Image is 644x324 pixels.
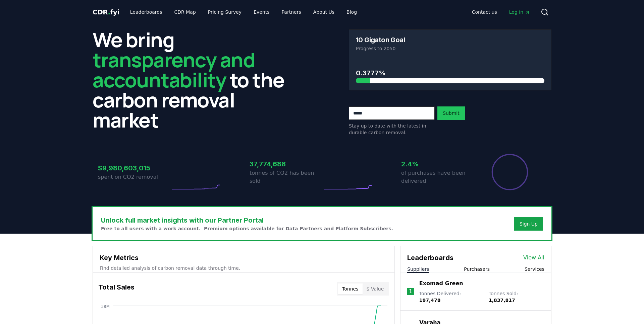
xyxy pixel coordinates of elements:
p: Tonnes Sold : [489,290,544,304]
p: Progress to 2050 [356,45,544,52]
nav: Main [467,6,535,18]
a: Leaderboards [125,6,168,18]
p: tonnes of CO2 has been sold [250,169,322,185]
button: Tonnes [338,283,362,294]
span: CDR fyi [93,8,119,16]
button: Services [525,266,544,272]
h3: $9,980,603,015 [98,163,170,173]
a: Contact us [467,6,502,18]
a: Log in [504,6,535,18]
span: 197,478 [419,298,441,303]
a: Events [248,6,275,18]
a: Exomad Green [419,279,463,288]
button: $ Value [363,283,388,294]
h2: We bring to the carbon removal market [93,29,295,130]
a: Sign Up [520,221,538,227]
p: Stay up to date with the latest in durable carbon removal. [349,123,435,136]
p: Free to all users with a work account. Premium options available for Data Partners and Platform S... [101,225,393,232]
p: Find detailed analysis of carbon removal data through time. [100,265,388,271]
a: Partners [276,6,307,18]
button: Purchasers [464,266,490,272]
h3: 37,774,688 [250,159,322,169]
a: About Us [308,6,340,18]
div: Percentage of sales delivered [491,153,529,191]
span: . [108,8,110,16]
a: CDR.fyi [93,7,119,17]
a: CDR Map [169,6,201,18]
h3: 0.3777% [356,68,544,78]
p: of purchases have been delivered [401,169,474,185]
button: Suppliers [407,266,429,272]
h3: Leaderboards [407,253,453,263]
button: Sign Up [514,217,543,231]
a: Blog [341,6,362,18]
span: 1,837,817 [489,298,515,303]
h3: Unlock full market insights with our Partner Portal [101,215,393,225]
p: Tonnes Delivered : [419,290,482,304]
h3: Total Sales [98,282,135,296]
h3: Key Metrics [100,253,388,263]
button: Submit [437,106,465,120]
p: 1 [409,288,412,296]
tspan: 38M [101,304,110,309]
a: View All [523,254,544,262]
a: Pricing Survey [203,6,247,18]
span: Log in [509,9,530,15]
h3: 2.4% [401,159,474,169]
span: transparency and accountability [93,46,255,93]
p: spent on CO2 removal [98,173,170,181]
h3: 10 Gigaton Goal [356,36,405,43]
nav: Main [125,6,362,18]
